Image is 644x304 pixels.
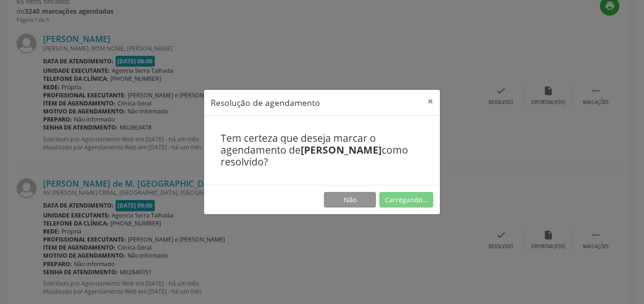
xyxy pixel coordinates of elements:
[421,90,440,113] button: Close
[324,192,376,208] button: Não
[301,143,382,156] b: [PERSON_NAME]
[211,96,320,109] h5: Resolução de agendamento
[379,192,433,208] button: Carregando...
[221,132,423,168] h4: Tem certeza que deseja marcar o agendamento de como resolvido?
